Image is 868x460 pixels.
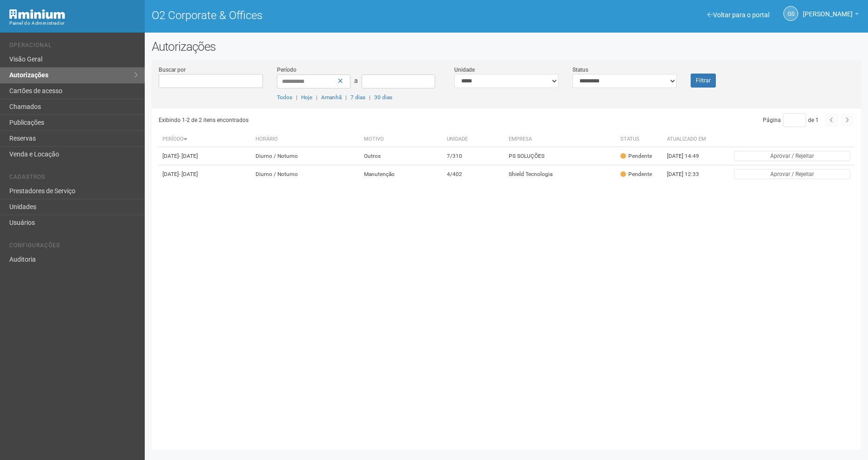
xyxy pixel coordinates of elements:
[159,147,252,165] td: [DATE]
[354,77,358,84] span: a
[9,174,138,183] li: Cadastros
[443,132,505,147] th: Unidade
[620,170,652,178] div: Pendente
[663,147,714,165] td: [DATE] 14:49
[691,74,716,88] button: Filtrar
[296,94,297,101] span: |
[454,66,475,74] label: Unidade
[345,94,347,101] span: |
[252,147,360,165] td: Diurno / Noturno
[707,11,769,19] a: Voltar para o portal
[9,9,65,19] img: Minium
[179,153,198,159] span: - [DATE]
[277,94,292,101] a: Todos
[620,152,652,160] div: Pendente
[572,66,588,74] label: Status
[505,147,616,165] td: PS SOLUÇÕES
[321,94,342,101] a: Amanhã
[803,1,853,18] span: Gabriela Souza
[159,132,252,147] th: Período
[783,6,798,21] a: GS
[663,165,714,183] td: [DATE] 12:33
[663,132,714,147] th: Atualizado em
[9,42,138,52] li: Operacional
[301,94,312,101] a: Hoje
[252,165,360,183] td: Diurno / Noturno
[360,147,443,165] td: Outros
[505,165,616,183] td: Shield Tecnologia
[734,151,850,161] button: Aprovar / Rejeitar
[617,132,663,147] th: Status
[179,171,198,177] span: - [DATE]
[350,94,365,101] a: 7 dias
[443,165,505,183] td: 4/402
[374,94,392,101] a: 30 dias
[360,132,443,147] th: Motivo
[159,66,186,74] label: Buscar por
[734,169,850,179] button: Aprovar / Rejeitar
[360,165,443,183] td: Manutenção
[369,94,370,101] span: |
[763,117,819,123] span: Página de 1
[505,132,616,147] th: Empresa
[277,66,296,74] label: Período
[252,132,360,147] th: Horário
[803,12,859,19] a: [PERSON_NAME]
[159,165,252,183] td: [DATE]
[159,113,504,127] div: Exibindo 1-2 de 2 itens encontrados
[152,9,499,21] h1: O2 Corporate & Offices
[9,19,138,27] div: Painel do Administrador
[316,94,317,101] span: |
[152,40,861,54] h2: Autorizações
[9,242,138,252] li: Configurações
[443,147,505,165] td: 7/310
